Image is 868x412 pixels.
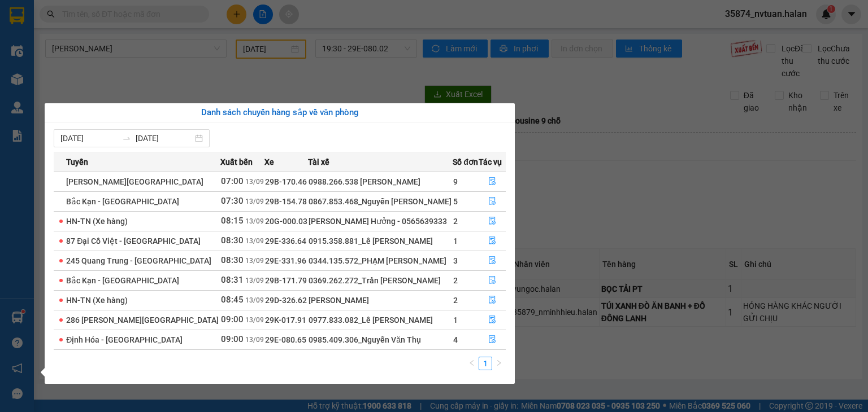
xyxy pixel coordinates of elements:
span: file-done [488,256,496,265]
span: 13/09 [245,178,264,186]
span: [PERSON_NAME][GEOGRAPHIC_DATA] [66,177,203,186]
li: Next Page [492,357,506,370]
button: file-done [479,173,505,191]
li: 1 [479,357,492,370]
span: left [468,360,475,366]
span: 29K-017.91 [265,315,306,325]
span: 08:30 [221,255,244,265]
div: [PERSON_NAME] [309,294,452,306]
span: Tuyến [66,156,88,168]
span: 09:00 [221,334,244,344]
input: Từ ngày [60,132,118,144]
span: 13/09 [245,336,264,344]
span: 4 [453,335,458,344]
span: 1 [453,236,458,246]
div: 0985.409.306_Nguyễn Văn Thụ [309,334,452,346]
span: 07:00 [221,176,244,186]
input: Đến ngày [136,132,193,144]
span: 08:15 [221,216,244,226]
span: HN-TN (Xe hàng) [66,217,128,226]
span: 29E-336.64 [265,236,306,246]
span: 13/09 [245,277,264,284]
span: Tác vụ [479,156,502,168]
span: file-done [488,315,496,325]
button: right [492,357,506,370]
span: 2 [453,296,458,305]
button: file-done [479,331,505,349]
span: 08:30 [221,235,244,246]
span: 2 [453,217,458,226]
div: Danh sách chuyến hàng sắp về văn phòng [54,106,506,120]
span: 29D-326.62 [265,296,307,305]
span: to [122,134,131,143]
span: 29E-331.96 [265,256,306,265]
span: 286 [PERSON_NAME][GEOGRAPHIC_DATA] [66,315,219,325]
span: 13/09 [245,316,264,324]
span: Tài xế [308,156,329,168]
span: 08:45 [221,295,244,305]
span: 08:31 [221,275,244,285]
span: 1 [453,315,458,325]
span: Bắc Kạn - [GEOGRAPHIC_DATA] [66,197,179,206]
span: file-done [488,177,496,186]
span: 13/09 [245,257,264,265]
span: 9 [453,177,458,186]
span: 29B-170.46 [265,177,307,186]
span: 13/09 [245,217,264,225]
span: 29E-080.65 [265,335,306,344]
div: 0369.262.272_Trần [PERSON_NAME] [309,274,452,287]
li: Previous Page [465,357,479,370]
button: file-done [479,291,505,309]
span: Số đơn [453,156,478,168]
button: file-done [479,271,505,290]
span: Bắc Kạn - [GEOGRAPHIC_DATA] [66,276,179,285]
span: Xe [264,156,274,168]
span: HN-TN (Xe hàng) [66,296,128,305]
span: 20G-000.03 [265,217,307,226]
span: 3 [453,256,458,265]
span: 13/09 [245,198,264,205]
a: 1 [479,357,492,370]
div: 0344.135.572_PHẠM [PERSON_NAME] [309,255,452,267]
span: file-done [488,236,496,246]
span: right [496,360,502,366]
button: file-done [479,212,505,230]
span: 5 [453,197,458,206]
div: [PERSON_NAME] Hưởng - 0565639333 [309,215,452,227]
div: 0915.358.881_Lê [PERSON_NAME] [309,235,452,247]
span: 13/09 [245,237,264,245]
span: 2 [453,276,458,285]
span: 29B-154.78 [265,197,307,206]
span: swap-right [122,134,131,143]
button: file-done [479,192,505,211]
button: file-done [479,232,505,250]
span: Định Hóa - [GEOGRAPHIC_DATA] [66,335,183,344]
div: 0867.853.468_Nguyễn [PERSON_NAME] [309,195,452,208]
span: 29B-171.79 [265,276,307,285]
span: 09:00 [221,314,244,325]
span: Xuất bến [220,156,253,168]
button: left [465,357,479,370]
span: 13/09 [245,296,264,304]
span: file-done [488,296,496,305]
span: file-done [488,335,496,344]
span: 07:30 [221,196,244,206]
button: file-done [479,252,505,270]
span: file-done [488,276,496,285]
span: file-done [488,197,496,206]
span: 245 Quang Trung - [GEOGRAPHIC_DATA] [66,256,211,265]
div: 0988.266.538 [PERSON_NAME] [309,176,452,188]
span: file-done [488,217,496,226]
button: file-done [479,311,505,329]
div: 0977.833.082_Lê [PERSON_NAME] [309,314,452,326]
span: 87 Đại Cồ Việt - [GEOGRAPHIC_DATA] [66,236,201,246]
